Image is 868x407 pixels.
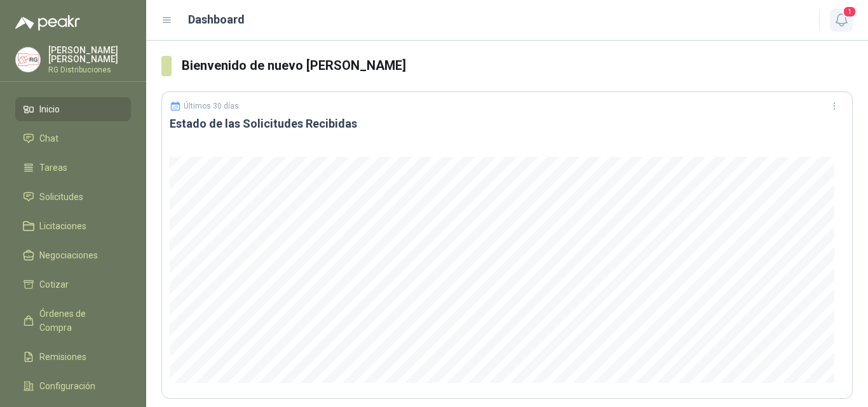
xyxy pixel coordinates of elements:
span: Tareas [39,161,67,175]
a: Configuración [15,374,131,398]
img: Logo peakr [15,15,80,30]
span: Chat [39,131,58,145]
p: Últimos 30 días [184,102,239,110]
span: Solicitudes [39,190,83,204]
a: Licitaciones [15,214,131,238]
span: Cotizar [39,277,69,291]
span: Negociaciones [39,248,98,262]
h3: Estado de las Solicitudes Recibidas [170,116,844,131]
button: 1 [830,9,853,32]
h1: Dashboard [188,11,245,29]
img: Company Logo [16,48,40,72]
span: 1 [843,6,857,18]
span: Órdenes de Compra [39,307,119,335]
p: RG Distribuciones [48,66,131,74]
a: Cotizar [15,272,131,297]
h3: Bienvenido de nuevo [PERSON_NAME] [182,56,853,76]
a: Órdenes de Compra [15,302,131,340]
span: Remisiones [39,350,86,364]
a: Chat [15,126,131,150]
span: Licitaciones [39,219,86,233]
a: Solicitudes [15,185,131,209]
a: Tareas [15,156,131,180]
p: [PERSON_NAME] [PERSON_NAME] [48,46,131,63]
a: Remisiones [15,345,131,369]
a: Inicio [15,97,131,121]
a: Negociaciones [15,243,131,267]
span: Configuración [39,379,95,393]
span: Inicio [39,102,60,116]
